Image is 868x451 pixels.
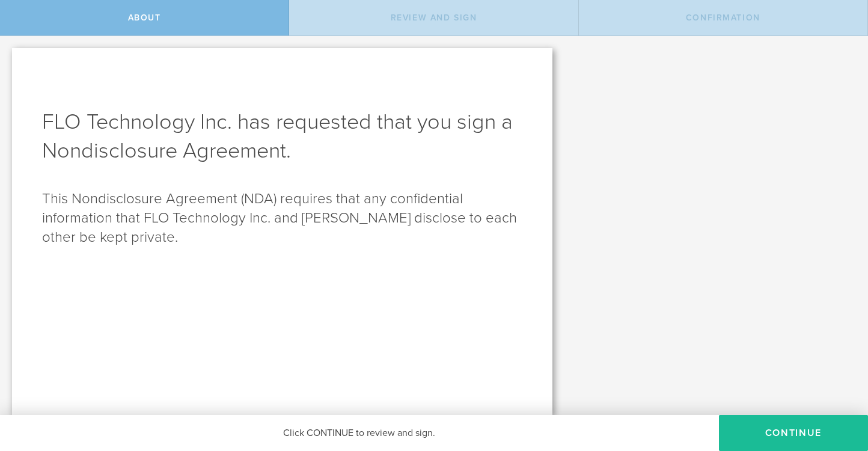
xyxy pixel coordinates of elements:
span: Review and sign [391,13,477,23]
h1: FLO Technology Inc. has requested that you sign a Nondisclosure Agreement . [42,108,522,165]
span: Confirmation [686,13,760,23]
button: Continue [719,415,868,451]
span: About [128,13,161,23]
p: This Nondisclosure Agreement (NDA) requires that any confidential information that FLO Technology... [42,189,522,247]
